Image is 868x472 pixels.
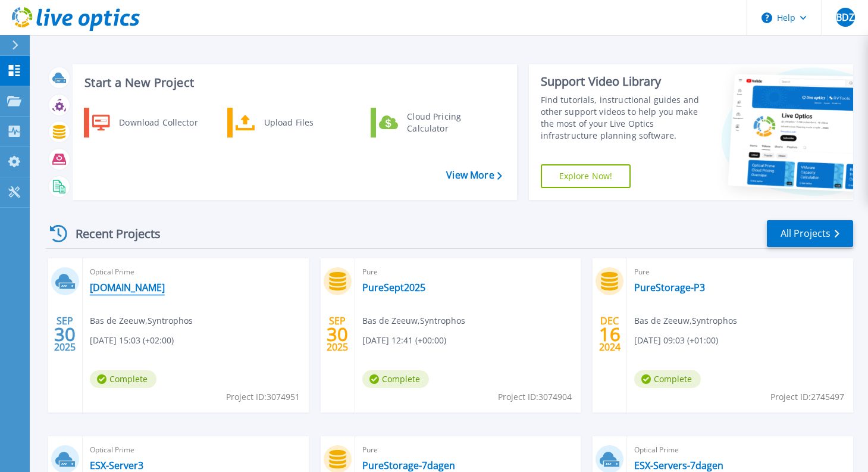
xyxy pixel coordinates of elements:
span: Complete [90,370,156,388]
span: Project ID: 3074904 [498,390,572,404]
h3: Start a New Project [84,76,502,89]
span: Bas de Zeeuw , Syntrophos [90,314,193,327]
span: 30 [327,329,348,339]
span: 16 [599,329,621,339]
span: [DATE] 12:41 (+00:00) [362,334,446,347]
span: Optical Prime [90,443,302,457]
span: Pure [362,443,574,457]
a: Cloud Pricing Calculator [371,108,493,137]
div: Find tutorials, instructional guides and other support videos to help you make the most of your L... [541,94,703,142]
a: ESX-Server3 [90,460,143,471]
span: Pure [634,265,846,279]
div: Download Collector [113,111,203,135]
span: Complete [362,370,429,388]
a: Upload Files [227,108,349,137]
span: Pure [362,265,574,279]
a: PureSept2025 [362,282,425,293]
div: Cloud Pricing Calculator [401,111,489,135]
span: Bas de Zeeuw , Syntrophos [362,314,465,327]
a: Explore Now! [541,164,631,188]
a: PureStorage-P3 [634,282,705,293]
a: PureStorage-7dagen [362,460,455,471]
a: All Projects [767,220,853,247]
span: [DATE] 15:03 (+02:00) [90,334,174,347]
div: SEP 2025 [54,312,76,356]
span: 30 [54,329,76,339]
div: SEP 2025 [326,312,349,356]
span: Project ID: 2745497 [770,390,844,404]
a: [DOMAIN_NAME] [90,282,165,293]
a: View More [446,170,502,181]
div: Support Video Library [541,74,703,89]
span: BDZ [836,12,854,22]
span: Project ID: 3074951 [226,390,300,404]
span: Bas de Zeeuw , Syntrophos [634,314,737,327]
span: Optical Prime [90,265,302,279]
div: Upload Files [258,111,346,135]
span: Complete [634,370,701,388]
span: [DATE] 09:03 (+01:00) [634,334,718,347]
div: Recent Projects [46,219,177,248]
a: ESX-Servers-7dagen [634,460,723,471]
a: Download Collector [84,108,206,137]
span: Optical Prime [634,443,846,457]
div: DEC 2024 [598,312,621,356]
